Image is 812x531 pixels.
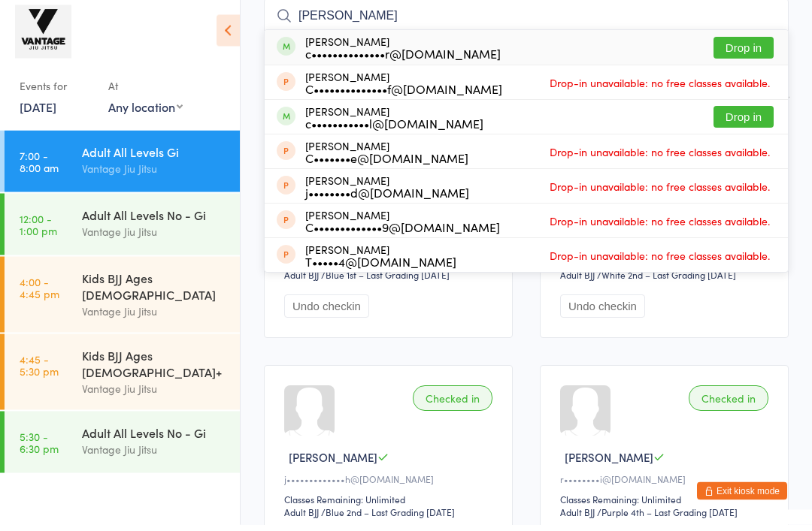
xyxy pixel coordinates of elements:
div: C•••••••e@[DOMAIN_NAME] [305,158,468,170]
span: Drop-in unavailable: no free classes available. [546,147,774,170]
div: Vantage Jiu Jitsu [82,309,227,326]
button: Drop in [714,113,774,134]
button: Exit kiosk mode [697,488,787,506]
button: Undo checkin [284,301,369,324]
span: Drop-in unavailable: no free classes available. [546,216,774,239]
div: [PERSON_NAME] [305,112,483,136]
div: Kids BJJ Ages [DEMOGRAPHIC_DATA]+ [82,353,227,386]
div: C•••••••••••••9@[DOMAIN_NAME] [305,228,500,240]
div: Checked in [689,392,768,418]
div: [PERSON_NAME] [305,216,500,240]
div: Adult BJJ [284,512,319,525]
div: Vantage Jiu Jitsu [82,386,227,403]
div: Any location [108,104,183,121]
a: 12:00 -1:00 pmAdult All Levels No - GiVantage Jiu Jitsu [5,200,240,261]
time: 12:00 - 1:00 pm [20,219,57,243]
a: 7:00 -8:00 amAdult All Levels GiVantage Jiu Jitsu [5,137,240,198]
time: 4:45 - 5:30 pm [20,359,59,383]
div: [PERSON_NAME] [305,250,456,274]
div: [PERSON_NAME] [305,181,469,205]
a: [DATE] [20,104,56,121]
a: 4:45 -5:30 pmKids BJJ Ages [DEMOGRAPHIC_DATA]+Vantage Jiu Jitsu [5,340,240,416]
span: Drop-in unavailable: no free classes available. [546,182,774,204]
img: Vantage Jiu Jitsu [15,11,71,65]
div: T•••••4@[DOMAIN_NAME] [305,262,456,274]
button: Drop in [714,44,774,65]
input: Search [264,5,789,40]
span: Drop-in unavailable: no free classes available. [546,78,774,101]
div: c•••••••••••l@[DOMAIN_NAME] [305,124,483,136]
span: [PERSON_NAME] [289,456,377,472]
div: Adult BJJ [560,275,595,288]
time: 7:00 - 8:00 am [20,155,59,180]
div: j••••••••d@[DOMAIN_NAME] [305,193,469,205]
div: Adult All Levels No - Gi [82,430,227,447]
span: / White 2nd – Last Grading [DATE] [597,275,736,288]
div: Classes Remaining: Unlimited [284,499,497,512]
span: / Purple 4th – Last Grading [DATE] [597,512,738,525]
span: Drop-in unavailable: no free classes available. [546,251,774,273]
a: 4:00 -4:45 pmKids BJJ Ages [DEMOGRAPHIC_DATA]Vantage Jiu Jitsu [5,263,240,339]
div: [PERSON_NAME] [305,77,502,101]
div: At [108,80,183,104]
div: Adult All Levels Gi [82,149,227,166]
div: Vantage Jiu Jitsu [82,447,227,464]
button: Undo checkin [560,301,645,324]
div: Kids BJJ Ages [DEMOGRAPHIC_DATA] [82,276,227,309]
span: [PERSON_NAME] [565,456,653,472]
div: [PERSON_NAME] [305,146,468,170]
span: / Blue 2nd – Last Grading [DATE] [321,512,455,525]
div: r••••••••i@[DOMAIN_NAME] [560,479,773,492]
div: Adult BJJ [560,512,595,525]
div: Vantage Jiu Jitsu [82,229,227,246]
div: Classes Remaining: Unlimited [560,499,773,512]
time: 5:30 - 6:30 pm [20,436,59,460]
div: Vantage Jiu Jitsu [82,166,227,183]
div: Events for [20,80,93,104]
span: / Blue 1st – Last Grading [DATE] [321,275,450,288]
div: j•••••••••••••h@[DOMAIN_NAME] [284,479,497,492]
div: c••••••••••••••r@[DOMAIN_NAME] [305,54,501,66]
a: 5:30 -6:30 pmAdult All Levels No - GiVantage Jiu Jitsu [5,418,240,479]
div: Adult All Levels No - Gi [82,213,227,229]
time: 4:00 - 4:45 pm [20,282,59,306]
div: Checked in [413,392,492,418]
div: C••••••••••••••f@[DOMAIN_NAME] [305,89,502,101]
div: Adult BJJ [284,275,319,288]
div: [PERSON_NAME] [305,42,501,66]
